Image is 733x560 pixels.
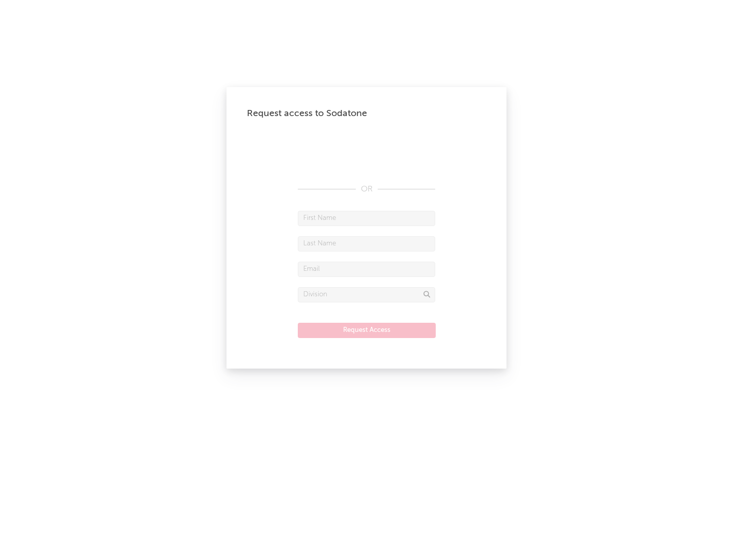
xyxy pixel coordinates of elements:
div: Request access to Sodatone [247,107,486,120]
input: Email [298,262,435,277]
div: OR [298,183,435,195]
button: Request Access [298,323,436,338]
input: Division [298,287,435,302]
input: First Name [298,211,435,226]
input: Last Name [298,236,435,251]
